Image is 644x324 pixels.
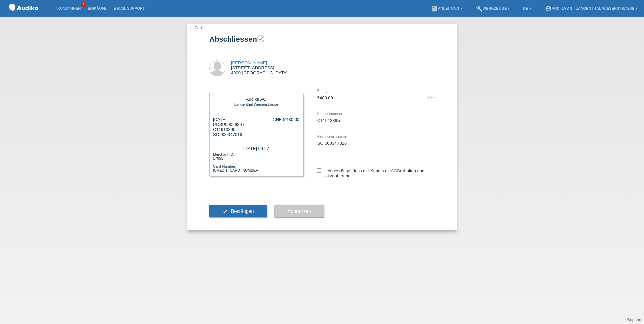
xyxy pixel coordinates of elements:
[473,6,513,10] a: buildWerkzeuge ▾
[84,6,110,10] a: Einkäufe
[81,2,86,7] span: 1
[189,25,208,30] a: ← Zurück
[110,6,149,10] a: E-Mail Support
[231,208,254,214] span: Bestätigen
[213,117,245,137] div: [DATE] POSP00026397
[431,5,438,12] i: book
[627,318,641,322] a: Support
[258,36,264,42] i: check
[272,117,299,122] div: CHF 5'480.00
[213,132,242,137] span: SOI000347016
[213,152,299,172] div: Merchant-ID: 17955 Card-Number: [CREDIT_CARD_NUMBER]
[213,127,235,132] span: C11913895
[215,97,298,102] div: Audika AG
[231,60,288,75] div: [STREET_ADDRESS] 4900 [GEOGRAPHIC_DATA]
[427,95,435,99] div: CHF
[274,205,324,218] button: Abbrechen
[542,6,641,10] a: account_circleAudika AG - Langenthal Wiesenstrasse ▾
[476,5,483,12] i: build
[428,6,466,10] a: bookAnleitung ▾
[209,35,435,43] h1: Abschliessen
[209,205,267,218] button: check Bestätigen
[288,208,311,214] span: Abbrechen
[54,6,84,10] a: Kund*innen
[391,168,400,173] a: AGB
[317,168,435,179] label: Ich bestätige, dass die Kundin die erhalten und akzeptiert hat.
[545,5,552,12] i: account_circle
[231,60,267,65] a: [PERSON_NAME]
[520,6,535,10] a: DE ▾
[7,13,40,18] a: POS — MF Group
[223,208,228,214] i: check
[213,144,299,152] div: [DATE] 09:27
[215,102,298,106] div: Langenthal Wiesenstrasse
